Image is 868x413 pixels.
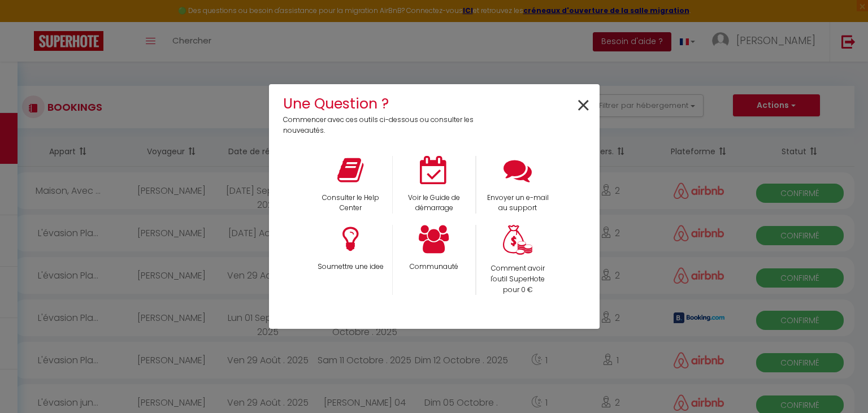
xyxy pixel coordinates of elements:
[484,193,552,214] p: Envoyer un e-mail au support
[820,362,860,405] iframe: Chat
[576,88,591,124] span: ×
[283,115,481,136] p: Commencer avec ces outils ci-dessous ou consulter les nouveautés.
[576,93,591,119] button: Close
[283,93,481,115] h4: Une Question ?
[484,263,552,295] p: Comment avoir l'outil SuperHote pour 0 €
[316,262,385,272] p: Soumettre une idee
[503,225,532,255] img: Money bag
[316,193,385,214] p: Consulter le Help Center
[9,5,43,38] button: Ouvrir le widget de chat LiveChat
[400,193,468,214] p: Voir le Guide de démarrage
[400,262,468,272] p: Communauté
